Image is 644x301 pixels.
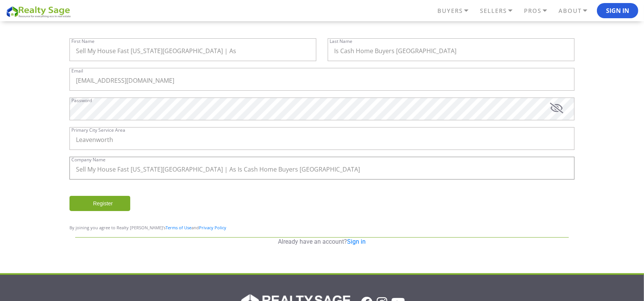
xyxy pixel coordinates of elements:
img: REALTY SAGE [6,5,74,18]
label: First Name [71,39,95,44]
label: Last Name [330,39,352,44]
a: BUYERS [436,4,478,17]
a: Terms of Use [166,225,191,230]
a: PROS [522,4,557,17]
input: Register [69,196,130,211]
label: Email [71,69,83,73]
label: Primary City Service Area [71,128,125,132]
p: Already have an account? [75,238,569,246]
span: By joining you agree to Realty [PERSON_NAME]’s and [69,225,226,230]
a: Sign in [347,238,366,245]
a: ABOUT [557,4,597,17]
button: Sign In [597,3,638,18]
a: Privacy Policy [199,225,226,230]
a: SELLERS [478,4,522,17]
label: Password [71,98,92,103]
label: Company Name [71,158,106,162]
